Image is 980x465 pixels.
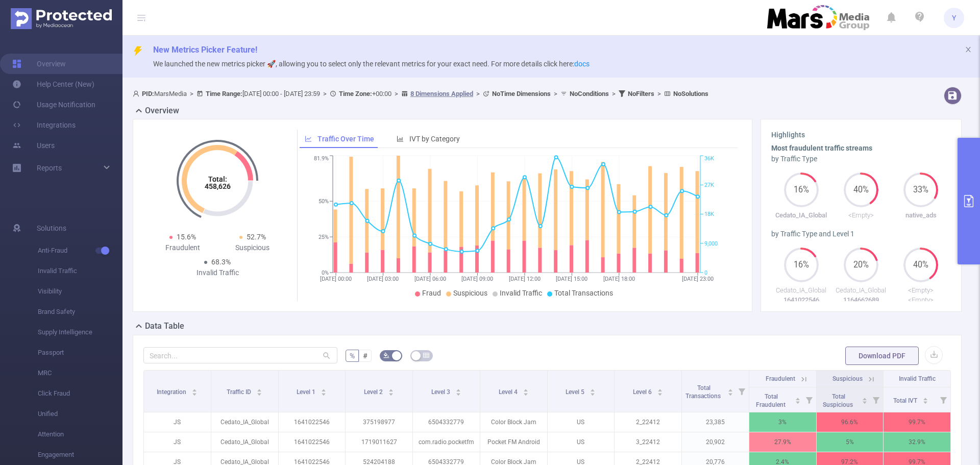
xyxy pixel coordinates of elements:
i: Filter menu [802,387,816,412]
i: icon: caret-up [388,387,394,390]
tspan: 18K [704,211,714,218]
p: 32.9% [884,432,950,452]
span: <Empty> [908,286,934,294]
i: icon: caret-down [727,391,733,395]
p: 27.9% [749,432,816,452]
div: Sort [657,387,663,394]
input: Search... [143,347,337,363]
span: % [350,352,355,360]
i: icon: caret-up [455,387,461,390]
i: icon: caret-up [590,387,596,390]
div: Sort [455,387,461,394]
tspan: 25% [318,234,329,240]
span: 40% [903,261,938,269]
span: Brand Safety [38,302,122,322]
span: Level 4 [499,388,519,396]
p: Cedato_IA_Global [771,210,831,221]
tspan: 0 [704,270,707,276]
span: > [473,90,483,97]
div: by Traffic Type and Level 1 [771,229,951,239]
span: 40% [844,186,878,194]
tspan: 81.9% [314,156,329,162]
tspan: 458,626 [205,182,231,190]
div: Invalid Traffic [183,267,253,278]
span: Visibility [38,281,122,302]
div: Sort [862,396,868,402]
p: Cedato_IA_Global [771,285,831,296]
img: Protected Media [11,8,112,29]
i: Filter menu [869,387,883,412]
p: 3% [749,412,816,432]
div: by Traffic Type [771,154,951,164]
tspan: [DATE] 00:00 [320,276,352,282]
b: No Time Dimensions [492,90,551,97]
span: > [551,90,560,97]
tspan: 36K [704,156,714,162]
span: 16% [784,261,819,269]
a: Usage Notification [12,94,95,115]
span: Invalid Traffic [38,261,122,281]
span: Passport [38,342,122,363]
i: icon: caret-up [321,387,327,390]
span: <Empty> [848,211,874,219]
span: > [391,90,401,97]
i: icon: user [133,90,142,97]
button: Download PDF [845,347,919,365]
p: native_ads [891,210,951,221]
p: 2_22412 [615,412,681,432]
a: Overview [12,54,66,74]
i: icon: caret-down [321,391,327,395]
span: Total Fraudulent [756,393,787,408]
span: Fraudulent [766,375,795,382]
span: Level 5 [566,388,586,396]
p: com.radio.pocketfm [413,432,480,452]
p: Color Block Jam [480,412,547,432]
div: Sort [922,396,928,402]
div: Sort [388,387,394,394]
i: icon: caret-down [455,391,461,395]
i: icon: table [423,352,429,358]
a: Users [12,135,55,156]
span: Suspicious [453,289,487,297]
span: Total Transactions [554,289,613,297]
tspan: [DATE] 06:00 [414,276,446,282]
i: icon: caret-up [657,387,663,390]
b: No Solutions [673,90,708,97]
i: icon: line-chart [305,135,312,142]
div: Sort [727,387,733,394]
p: 375198977 [346,412,412,432]
span: Unified [38,404,122,424]
span: Total IVT [893,397,919,404]
p: Cedato_IA_Global [211,412,278,432]
span: New Metrics Picker Feature! [153,45,257,55]
p: US [548,412,615,432]
i: icon: caret-down [922,400,928,403]
b: Time Zone: [339,90,372,97]
p: 99.7% [884,412,950,432]
span: Integration [157,388,188,396]
span: Attention [38,424,122,445]
span: Level 1 [297,388,317,396]
i: icon: caret-down [590,391,596,395]
span: 52.7% [247,233,266,241]
i: icon: caret-down [795,400,800,403]
span: > [187,90,197,97]
tspan: 27K [704,182,714,188]
i: icon: caret-up [727,387,733,390]
p: 96.6% [817,412,884,432]
span: Reports [37,164,62,172]
b: No Conditions [570,90,609,97]
b: Time Range: [206,90,242,97]
b: Most fraudulent traffic streams [771,144,872,152]
p: 1641022546 [279,412,346,432]
i: icon: bar-chart [397,135,404,142]
i: icon: caret-down [388,391,394,395]
tspan: Total: [208,175,227,183]
span: Click Fraud [38,383,122,404]
div: Sort [256,387,262,394]
b: PID: [142,90,154,97]
i: icon: caret-up [257,387,262,390]
span: MarsMedia [DATE] 00:00 - [DATE] 23:59 +00:00 [133,90,708,97]
div: Sort [191,387,198,394]
span: Level 3 [431,388,452,396]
